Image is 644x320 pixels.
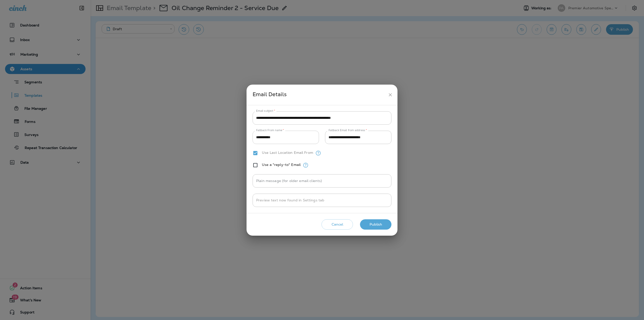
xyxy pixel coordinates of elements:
button: close [386,90,395,99]
label: Email subject [256,109,275,113]
button: Publish [360,219,391,230]
label: Use Last Location Email From [262,151,313,155]
label: Fallback From name [256,128,284,132]
label: Fallback Email from address [329,128,367,132]
button: Cancel [321,219,353,230]
div: Email Details [253,90,386,99]
label: Use a "reply-to" Email [262,163,301,167]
